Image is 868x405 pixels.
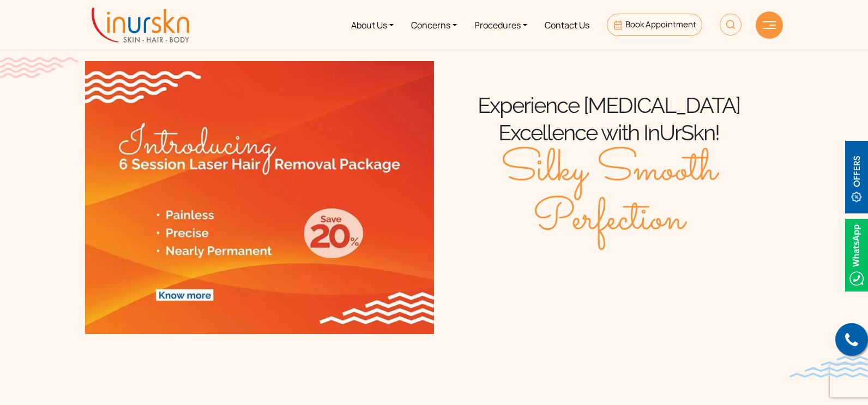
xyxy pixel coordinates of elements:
[625,19,696,30] span: Book Appointment
[466,4,536,45] a: Procedures
[536,4,598,45] a: Contact Us
[845,219,868,291] img: Whatsappicon
[607,14,702,36] a: Book Appointment
[845,248,868,260] a: Whatsappicon
[720,14,742,35] img: HeaderSearch
[845,141,868,213] img: offerBt
[92,8,189,43] img: inurskn-logo
[434,92,783,303] div: Experience [MEDICAL_DATA] Excellence with InUrSkn!
[342,4,402,45] a: About Us
[763,21,776,29] img: hamLine.svg
[85,61,434,334] img: laser hair removal package
[402,4,466,45] a: Concerns
[789,356,868,378] img: bluewave
[434,146,783,245] span: Silky Smooth Perfection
